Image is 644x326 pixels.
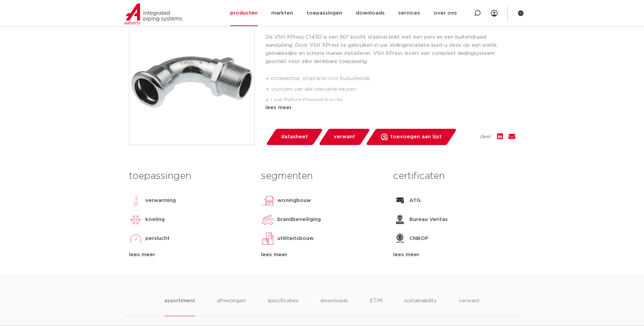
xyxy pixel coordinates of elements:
[265,104,515,112] div: lees meer
[459,297,480,316] li: verwant
[404,297,437,316] li: sustainability
[271,73,515,84] li: insteekstop: stoprand voor buisuiteinde
[409,235,428,243] p: CNBOP
[271,95,515,106] li: Leak Before Pressed-functie
[129,213,143,226] img: koeling
[129,194,143,207] img: verwarming
[268,297,298,316] li: specificaties
[393,251,515,259] div: lees meer
[129,232,143,245] img: perslucht
[265,33,515,66] p: De VSH XPress C1430 is een 90º bocht staalverzinkt met een pers en een buitendraad aansluiting. D...
[265,129,323,145] a: datasheet
[261,194,275,207] img: woningbouw
[393,169,515,183] h3: certificaten
[409,216,448,224] p: Bureau Veritas
[145,216,165,224] p: koeling
[164,297,195,316] li: assortiment
[261,213,275,226] img: brandbeveiliging
[145,197,176,205] p: verwarming
[261,169,383,183] h3: segmenten
[318,129,370,145] a: verwant
[261,251,383,259] div: lees meer
[393,194,407,207] img: ATG
[393,232,407,245] img: CNBOP
[320,297,348,316] li: downloads
[271,84,515,95] li: voorzien van alle relevante keuren
[409,197,421,205] p: ATG
[277,235,314,243] p: utiliteitsbouw
[393,213,407,226] img: Bureau Veritas
[480,133,492,141] span: deel:
[370,297,383,316] li: ETIM
[129,251,251,259] div: lees meer
[277,197,311,205] p: woningbouw
[129,20,254,145] img: Product Image for VSH XPress Staalverzinkt bocht 90° (press x buitendraad)
[390,131,442,142] span: toevoegen aan lijst
[145,235,170,243] p: perslucht
[217,297,246,316] li: afmetingen
[281,131,308,142] span: datasheet
[277,216,321,224] p: brandbeveiliging
[261,232,275,245] img: utiliteitsbouw
[334,131,355,142] span: verwant
[129,169,251,183] h3: toepassingen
